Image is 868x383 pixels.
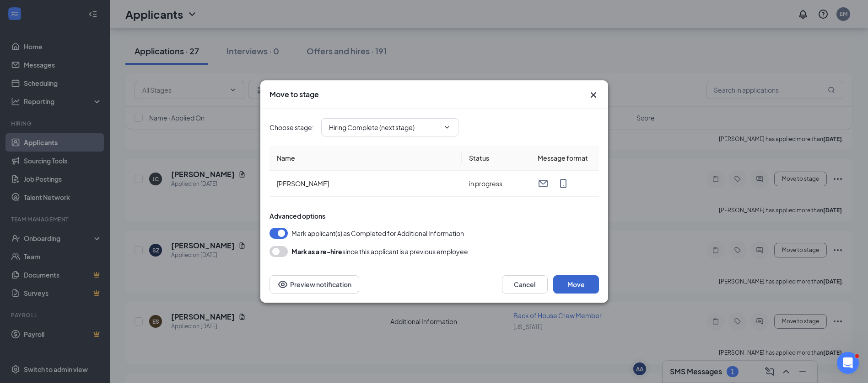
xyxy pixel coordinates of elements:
svg: ChevronDown [443,124,451,131]
svg: Eye [277,279,288,290]
b: Mark as a re-hire [291,247,342,256]
svg: Cross [588,89,599,100]
h3: Move to stage [270,89,319,100]
button: Preview notificationEye [270,275,359,294]
td: in progress [462,171,530,197]
th: Status [462,146,530,171]
span: Choose stage : [270,122,314,132]
span: [PERSON_NAME] [277,179,329,188]
th: Name [270,146,462,171]
svg: MobileSms [558,178,569,189]
svg: Email [538,178,549,189]
button: Cancel [502,275,548,294]
th: Message format [530,146,599,171]
button: Move [553,275,599,294]
iframe: Intercom live chat [837,352,859,374]
button: Close [588,89,599,100]
div: since this applicant is a previous employee. [291,246,470,257]
span: Mark applicant(s) as Completed for Additional Information [291,228,464,239]
div: Advanced options [270,211,599,220]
